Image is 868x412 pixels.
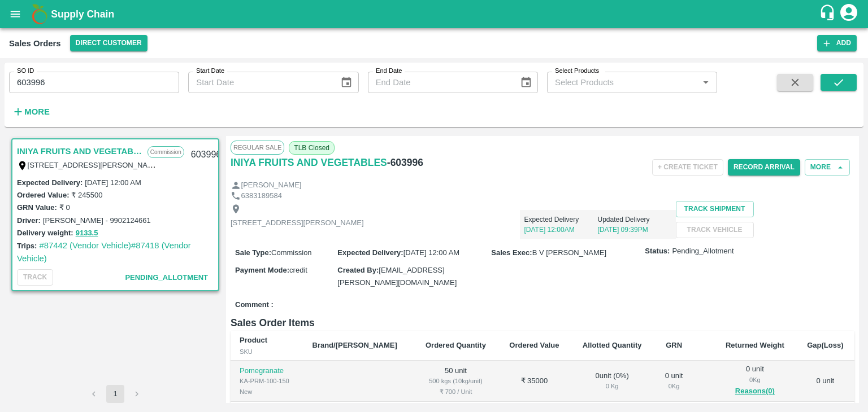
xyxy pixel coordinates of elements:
[231,315,854,331] h6: Sales Order Items
[83,385,147,403] nav: pagination navigation
[524,214,598,225] p: Expected Delivery
[676,201,754,217] button: Track Shipment
[491,248,532,257] label: Sales Exec :
[231,218,364,229] p: [STREET_ADDRESS][PERSON_NAME]
[819,4,839,24] div: customer-support
[726,341,784,349] b: Returned Weight
[580,381,645,391] div: 0 Kg
[414,361,498,402] td: 50 unit
[9,102,53,121] button: More
[498,361,571,402] td: ₹ 35000
[196,67,224,76] label: Start Date
[337,266,457,287] span: [EMAIL_ADDRESS][PERSON_NAME][DOMAIN_NAME]
[17,216,41,225] label: Driver:
[583,341,642,349] b: Allotted Quantity
[598,225,671,235] p: [DATE] 09:39PM
[241,180,302,191] p: [PERSON_NAME]
[313,341,397,349] b: Brand/[PERSON_NAME]
[241,191,282,201] p: 6383189584
[423,376,489,386] div: 500 kgs (10kg/unit)
[723,385,787,398] button: Reasons(0)
[17,203,57,212] label: GRN Value:
[387,155,423,170] h6: - 603996
[51,6,819,22] a: Supply Chain
[805,159,850,176] button: More
[532,248,606,257] span: B V [PERSON_NAME]
[662,381,685,391] div: 0 Kg
[184,142,228,168] div: 603996
[17,178,83,187] label: Expected Delivery :
[289,141,335,155] span: TLB Closed
[125,273,208,282] span: Pending_Allotment
[796,361,854,402] td: 0 unit
[423,387,489,397] div: ₹ 700 / Unit
[662,371,685,392] div: 0 unit
[17,242,37,250] label: Trips:
[231,141,284,154] span: Regular Sale
[240,347,294,357] div: SKU
[240,376,294,386] div: KA-PRM-100-150
[17,144,142,159] a: INIYA FRUITS AND VEGETABLES
[723,375,787,385] div: 0 Kg
[666,341,682,349] b: GRN
[240,336,267,344] b: Product
[515,72,537,93] button: Choose date
[39,241,131,250] a: #87442 (Vendor Vehicle)
[839,2,859,26] div: account of current user
[147,146,184,158] p: Commission
[17,67,34,76] label: SO ID
[550,75,695,90] input: Select Products
[106,385,124,403] button: page 1
[336,72,357,93] button: Choose date
[289,266,307,274] span: credit
[509,341,559,349] b: Ordered Value
[240,366,294,376] p: Pomegranate
[231,155,387,170] a: INIYA FRUITS AND VEGETABLES
[368,72,511,93] input: End Date
[403,248,459,257] span: [DATE] 12:00 AM
[17,241,191,262] a: #87418 (Vendor Vehicle)
[807,341,843,349] b: Gap(Loss)
[28,3,51,25] img: logo
[580,371,645,392] div: 0 unit ( 0 %)
[9,36,61,51] div: Sales Orders
[728,159,800,176] button: Record Arrival
[235,248,271,257] label: Sale Type :
[240,387,294,397] div: New
[817,35,857,51] button: Add
[24,107,50,116] strong: More
[51,8,114,20] b: Supply Chain
[76,227,98,240] button: 9133.5
[2,1,28,27] button: open drawer
[524,225,598,235] p: [DATE] 12:00AM
[376,67,402,76] label: End Date
[555,67,599,76] label: Select Products
[9,72,179,93] input: Enter SO ID
[17,191,69,199] label: Ordered Value:
[723,364,787,398] div: 0 unit
[672,246,734,257] span: Pending_Allotment
[698,75,713,90] button: Open
[235,300,274,310] label: Comment :
[235,266,289,274] label: Payment Mode :
[598,214,671,225] p: Updated Delivery
[188,72,331,93] input: Start Date
[70,35,147,51] button: Select DC
[426,341,486,349] b: Ordered Quantity
[645,246,670,257] label: Status:
[28,160,161,169] label: [STREET_ADDRESS][PERSON_NAME]
[337,266,379,274] label: Created By :
[43,216,151,225] label: [PERSON_NAME] - 9902124661
[71,191,102,199] label: ₹ 245500
[59,203,70,212] label: ₹ 0
[85,178,141,187] label: [DATE] 12:00 AM
[271,248,312,257] span: Commission
[17,229,73,237] label: Delivery weight:
[337,248,403,257] label: Expected Delivery :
